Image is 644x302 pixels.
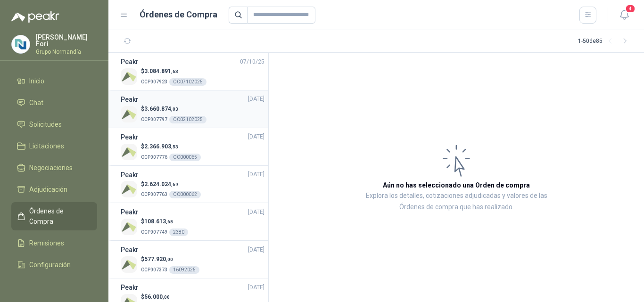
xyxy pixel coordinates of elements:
div: OC07102025 [169,78,206,86]
span: Chat [29,98,43,108]
span: [DATE] [248,208,264,217]
span: 4 [625,4,636,13]
img: Logo peakr [11,11,59,23]
span: Solicitudes [29,119,62,130]
a: Manuales y ayuda [11,278,97,295]
p: $ [141,67,206,76]
span: [DATE] [248,95,264,104]
h3: Peakr [121,245,139,255]
a: Solicitudes [11,115,97,133]
p: $ [141,105,206,114]
a: Licitaciones [11,137,97,155]
span: Licitaciones [29,141,64,151]
img: Company Logo [121,68,137,85]
div: OC000065 [169,154,201,161]
button: 4 [616,7,633,24]
a: Peakr07/10/25 Company Logo$3.084.891,63OCP007923OC07102025 [121,57,264,86]
div: OC02102025 [169,116,206,123]
p: $ [141,217,188,226]
span: OCP007749 [141,229,167,235]
h3: Peakr [121,94,139,105]
p: Explora los detalles, cotizaciones adjudicadas y valores de las Órdenes de compra que has realizado. [363,190,550,213]
span: OCP007373 [141,267,167,272]
span: ,03 [171,106,178,112]
span: 577.920 [144,256,173,262]
span: 3.660.874 [144,106,178,112]
span: Órdenes de Compra [29,206,88,227]
span: Configuración [29,260,71,270]
span: 108.613 [144,218,173,225]
span: 07/10/25 [240,57,264,66]
span: OCP007923 [141,79,167,84]
h3: Peakr [121,57,139,67]
span: Inicio [29,76,44,86]
a: Remisiones [11,234,97,252]
a: Peakr[DATE] Company Logo$2.366.903,53OCP007776OC000065 [121,132,264,162]
span: [DATE] [248,283,264,292]
p: $ [141,142,201,151]
span: Adjudicación [29,184,67,195]
img: Company Logo [121,256,137,273]
h3: Peakr [121,207,139,217]
span: ,68 [166,219,173,224]
span: ,53 [171,144,178,149]
a: Configuración [11,256,97,274]
a: Peakr[DATE] Company Logo$3.660.874,03OCP007797OC02102025 [121,94,264,124]
a: Chat [11,94,97,112]
span: OCP007763 [141,192,167,197]
span: [DATE] [248,170,264,179]
span: 2.624.024 [144,181,178,188]
a: Peakr[DATE] Company Logo$108.613,68OCP0077492380 [121,207,264,237]
img: Company Logo [121,144,137,160]
img: Company Logo [12,35,30,53]
a: Negociaciones [11,159,97,177]
span: 3.084.891 [144,68,178,74]
span: Negociaciones [29,163,73,173]
h3: Peakr [121,282,139,293]
div: 16092025 [169,266,199,274]
h1: Órdenes de Compra [140,8,217,21]
img: Company Logo [121,219,137,235]
a: Peakr[DATE] Company Logo$2.624.024,69OCP007763OC000062 [121,170,264,199]
h3: Peakr [121,170,139,180]
a: Inicio [11,72,97,90]
p: [PERSON_NAME] Fori [36,34,97,47]
a: Órdenes de Compra [11,202,97,230]
span: Remisiones [29,238,64,248]
h3: Peakr [121,132,139,142]
div: OC000062 [169,191,201,198]
span: ,63 [171,69,178,74]
span: [DATE] [248,132,264,141]
a: Adjudicación [11,180,97,198]
p: $ [141,180,201,189]
p: $ [141,293,188,302]
img: Company Logo [121,106,137,122]
div: 1 - 50 de 85 [578,34,633,49]
img: Company Logo [121,181,137,197]
span: 2.366.903 [144,143,178,150]
span: [DATE] [248,245,264,254]
p: $ [141,255,199,264]
a: Peakr[DATE] Company Logo$577.920,00OCP00737316092025 [121,245,264,274]
span: ,00 [166,257,173,262]
span: ,69 [171,182,178,187]
span: 56.000 [144,294,170,300]
span: OCP007776 [141,155,167,160]
h3: Aún no has seleccionado una Orden de compra [383,180,530,190]
p: Grupo Normandía [36,49,97,55]
div: 2380 [169,229,188,236]
span: ,00 [163,294,170,300]
span: OCP007797 [141,117,167,122]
